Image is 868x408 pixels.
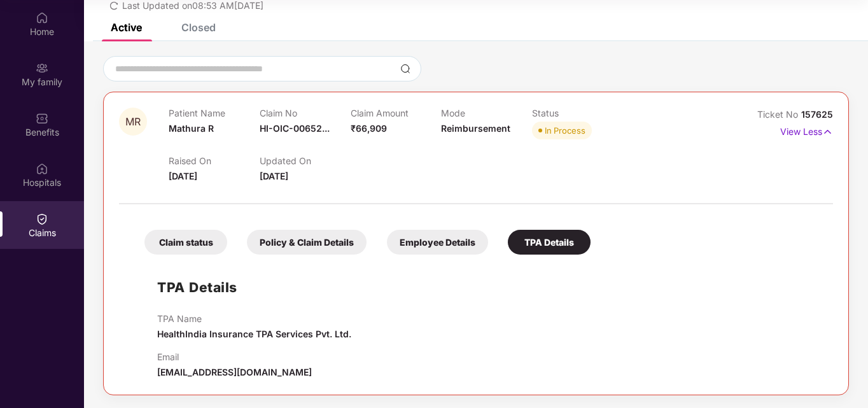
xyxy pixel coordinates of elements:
[441,108,532,118] p: Mode
[260,123,330,134] span: HI-OIC-00652...
[157,313,351,324] p: TPA Name
[36,213,48,225] img: svg+xml;base64,PHN2ZyBpZD0iQ2xhaW0iIHhtbG5zPSJodHRwOi8vd3d3LnczLm9yZy8yMDAwL3N2ZyIgd2lkdGg9IjIwIi...
[822,125,833,139] img: svg+xml;base64,PHN2ZyB4bWxucz0iaHR0cDovL3d3dy53My5vcmcvMjAwMC9zdmciIHdpZHRoPSIxNyIgaGVpZ2h0PSIxNy...
[532,108,623,118] p: Status
[111,21,142,34] div: Active
[36,11,48,24] img: svg+xml;base64,PHN2ZyBpZD0iSG9tZSIgeG1sbnM9Imh0dHA6Ly93d3cudzMub3JnLzIwMDAvc3ZnIiB3aWR0aD0iMjAiIG...
[351,123,387,134] span: ₹66,909
[125,116,141,127] span: MR
[387,230,488,255] div: Employee Details
[36,112,48,125] img: svg+xml;base64,PHN2ZyBpZD0iQmVuZWZpdHMiIHhtbG5zPSJodHRwOi8vd3d3LnczLm9yZy8yMDAwL3N2ZyIgd2lkdGg9Ij...
[36,162,48,175] img: svg+xml;base64,PHN2ZyBpZD0iSG9zcGl0YWxzIiB4bWxucz0iaHR0cDovL3d3dy53My5vcmcvMjAwMC9zdmciIHdpZHRoPS...
[351,108,442,118] p: Claim Amount
[247,230,367,255] div: Policy & Claim Details
[169,171,197,181] span: [DATE]
[441,123,510,134] span: Reimbursement
[757,109,801,120] span: Ticket No
[157,328,351,339] span: HealthIndia Insurance TPA Services Pvt. Ltd.
[169,108,260,118] p: Patient Name
[780,122,833,139] p: View Less
[181,21,216,34] div: Closed
[260,171,288,181] span: [DATE]
[157,367,312,377] span: [EMAIL_ADDRESS][DOMAIN_NAME]
[508,230,591,255] div: TPA Details
[400,64,410,74] img: svg+xml;base64,PHN2ZyBpZD0iU2VhcmNoLTMyeDMyIiB4bWxucz0iaHR0cDovL3d3dy53My5vcmcvMjAwMC9zdmciIHdpZH...
[801,109,833,120] span: 157625
[157,277,237,298] h1: TPA Details
[36,62,48,74] img: svg+xml;base64,PHN2ZyB3aWR0aD0iMjAiIGhlaWdodD0iMjAiIHZpZXdCb3g9IjAgMCAyMCAyMCIgZmlsbD0ibm9uZSIgeG...
[169,155,260,166] p: Raised On
[169,123,214,134] span: Mathura R
[260,108,351,118] p: Claim No
[157,351,312,362] p: Email
[545,124,585,137] div: In Process
[260,155,351,166] p: Updated On
[144,230,227,255] div: Claim status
